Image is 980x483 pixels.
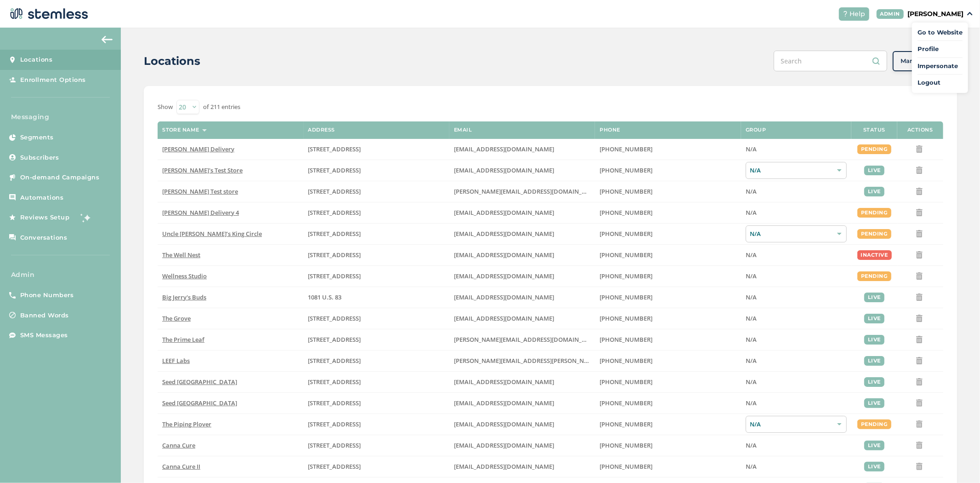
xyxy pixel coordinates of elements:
[600,230,652,238] span: [PHONE_NUMBER]
[308,378,361,386] span: [STREET_ADDRESS]
[454,335,601,344] span: [PERSON_NAME][EMAIL_ADDRESS][DOMAIN_NAME]
[162,293,299,301] label: Big Jerry's Buds
[162,251,200,259] span: The Well Nest
[454,399,554,407] span: [EMAIL_ADDRESS][DOMAIN_NAME]
[308,166,361,174] span: [STREET_ADDRESS]
[454,442,590,449] label: info@shopcannacure.com
[162,314,191,322] span: The Grove
[308,463,445,471] label: 1023 East 6th Avenue
[308,188,445,195] label: 5241 Center Boulevard
[600,293,652,301] span: [PHONE_NUMBER]
[454,272,590,280] label: vmrobins@gmail.com
[308,420,361,428] span: [STREET_ADDRESS]
[907,9,963,19] p: [PERSON_NAME]
[20,153,59,162] span: Subscribers
[144,53,200,69] h2: Locations
[308,420,445,428] label: 10 Main Street
[162,378,299,386] label: Seed Portland
[162,209,299,217] label: Hazel Delivery 4
[746,127,766,133] label: Group
[20,213,70,222] span: Reviews Setup
[877,9,904,19] div: ADMIN
[600,251,736,259] label: (269) 929-8463
[864,398,884,408] div: live
[308,335,361,344] span: [STREET_ADDRESS]
[857,271,891,281] div: pending
[308,272,361,280] span: [STREET_ADDRESS]
[454,230,554,238] span: [EMAIL_ADDRESS][DOMAIN_NAME]
[454,272,554,280] span: [EMAIL_ADDRESS][DOMAIN_NAME]
[454,208,554,217] span: [EMAIL_ADDRESS][DOMAIN_NAME]
[454,293,590,301] label: info@bigjerrysbuds.com
[454,293,554,301] span: [EMAIL_ADDRESS][DOMAIN_NAME]
[202,129,207,132] img: icon-sort-1e1d7615.svg
[864,441,884,450] div: live
[308,293,445,301] label: 1081 U.S. 83
[454,251,590,259] label: vmrobins@gmail.com
[308,167,445,174] label: 123 East Main Street
[918,28,963,37] a: Go to Website
[162,187,238,195] span: [PERSON_NAME] Test store
[162,420,211,428] span: The Piping Plover
[158,103,173,112] label: Show
[162,399,299,407] label: Seed Boston
[746,416,847,433] div: N/A
[162,462,200,471] span: Canna Cure II
[20,291,74,300] span: Phone Numbers
[600,336,736,344] label: (520) 272-8455
[308,145,445,153] label: 17523 Ventura Boulevard
[454,336,590,344] label: john@theprimeleaf.com
[20,311,69,320] span: Banned Words
[857,420,891,429] div: pending
[857,208,891,218] div: pending
[600,145,652,153] span: [PHONE_NUMBER]
[162,188,299,195] label: Swapnil Test store
[308,336,445,344] label: 4120 East Speedway Boulevard
[454,167,590,174] label: brianashen@gmail.com
[308,230,361,238] span: [STREET_ADDRESS]
[308,399,361,407] span: [STREET_ADDRESS]
[308,441,361,449] span: [STREET_ADDRESS]
[600,378,652,386] span: [PHONE_NUMBER]
[600,187,652,195] span: [PHONE_NUMBER]
[203,103,240,112] label: of 211 entries
[600,441,652,449] span: [PHONE_NUMBER]
[162,356,190,365] span: LEEF Labs
[20,173,100,182] span: On-demand Campaigns
[864,293,884,302] div: live
[454,209,590,217] label: arman91488@gmail.com
[308,145,361,153] span: [STREET_ADDRESS]
[600,272,652,280] span: [PHONE_NUMBER]
[600,420,652,428] span: [PHONE_NUMBER]
[600,357,736,365] label: (707) 513-9697
[454,441,554,449] span: [EMAIL_ADDRESS][DOMAIN_NAME]
[918,78,963,87] a: Logout
[600,167,736,174] label: (503) 804-9208
[162,127,199,133] label: Store name
[162,336,299,344] label: The Prime Leaf
[20,331,68,340] span: SMS Messages
[600,209,736,217] label: (818) 561-0790
[864,356,884,366] div: live
[77,208,95,227] img: glitter-stars-b7820f95.gif
[600,442,736,449] label: (580) 280-2262
[600,463,736,471] label: (405) 338-9112
[454,378,590,386] label: team@seedyourhead.com
[774,51,887,71] input: Search
[864,187,884,196] div: live
[967,12,973,16] img: icon_down-arrow-small-66adaf34.svg
[162,378,237,386] span: Seed [GEOGRAPHIC_DATA]
[454,463,590,471] label: contact@shopcannacure.com
[308,315,445,322] label: 8155 Center Street
[162,315,299,322] label: The Grove
[308,357,445,365] label: 1785 South Main Street
[746,209,847,217] label: N/A
[746,442,847,449] label: N/A
[102,36,113,43] img: icon-arrow-back-accent-c549486e.svg
[162,399,237,407] span: Seed [GEOGRAPHIC_DATA]
[600,335,652,344] span: [PHONE_NUMBER]
[893,51,957,71] button: Manage Groups
[600,230,736,238] label: (907) 330-7833
[454,145,590,153] label: arman91488@gmail.com
[454,378,554,386] span: [EMAIL_ADDRESS][DOMAIN_NAME]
